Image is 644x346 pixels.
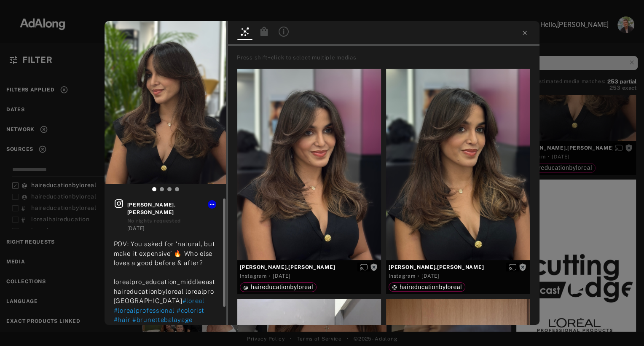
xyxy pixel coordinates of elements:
[273,273,290,279] time: 2025-09-24T11:36:07.000Z
[370,264,378,270] span: Rights not requested
[240,263,378,271] span: [PERSON_NAME].[PERSON_NAME]
[392,284,462,290] div: haireducationbyloreal
[389,263,527,271] span: [PERSON_NAME].[PERSON_NAME]
[243,284,313,290] div: haireducationbyloreal
[132,316,193,323] span: #brunettebalayage
[389,272,415,280] div: Instagram
[127,201,217,216] span: [PERSON_NAME].[PERSON_NAME]
[177,307,204,314] span: #colorist
[127,218,181,224] span: No rights requested
[421,273,439,279] time: 2025-09-24T11:36:07.000Z
[127,225,145,231] time: 2025-09-24T11:36:07.000Z
[240,272,266,280] div: Instagram
[114,307,174,314] span: #lorealprofessional
[519,264,526,270] span: Rights not requested
[506,263,519,271] button: Enable diffusion on this media
[269,273,271,279] span: ·
[237,54,537,62] div: Press shift+click to select multiple medias
[251,284,313,290] span: haireducationbyloreal
[602,306,644,346] iframe: Chat Widget
[114,316,131,323] span: #hair
[418,273,420,279] span: ·
[114,240,215,304] span: POV: You asked for ‘natural, but make it expensive’ 🔥 Who else loves a good before & after? lorea...
[105,21,227,184] img: INS_DO-8iapjLYe_0
[400,284,462,290] span: haireducationbyloreal
[357,263,370,271] button: Enable diffusion on this media
[182,297,204,304] span: #loreal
